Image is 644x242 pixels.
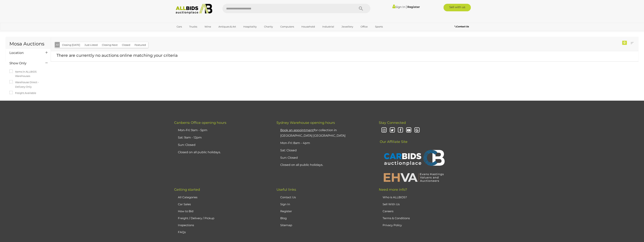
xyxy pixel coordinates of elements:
[178,223,194,227] a: Inspections
[177,127,267,134] li: Mon-Fri: 9am - 5pm
[414,127,420,134] i: Google
[279,139,369,147] li: Mon-Fri: 8am - 4pm
[389,127,396,134] i: Twitter
[82,42,100,48] button: Just Listed
[174,30,206,36] a: [GEOGRAPHIC_DATA]
[9,41,47,47] h1: Mosa Auctions
[174,24,184,30] a: Cars
[397,127,404,134] i: Facebook
[383,216,410,220] a: Terms & Conditions
[9,91,36,95] label: Freight Available
[178,216,214,220] a: Freight / Delivery / Pickup
[9,80,47,89] label: Warehouse Direct - Delivery Only
[279,147,369,154] li: Sat: Closed
[280,216,287,220] a: Blog
[276,188,296,192] span: Useful links
[280,202,290,206] a: Sign In
[177,134,267,141] li: Sat: 9am - 12pm
[216,24,238,30] a: Antiques & Art
[9,70,47,78] label: Items in ALLBIDS Warehouses
[381,127,387,134] i: Instagram
[392,5,405,9] a: Sign In
[383,223,402,227] a: Privacy Policy
[178,195,197,199] a: All Categories
[276,121,335,125] span: Sydney Warehouse opening hours
[278,24,296,30] a: Computers
[174,188,200,192] span: Getting started
[406,5,407,9] span: |
[174,121,226,125] span: Canberra Office opening hours
[320,24,337,30] a: Industrial
[407,5,420,9] a: Register
[622,41,627,45] div: 0
[57,53,178,58] span: There are currently no auctions online matching your criteria
[241,24,259,30] a: Hospitality
[178,202,191,206] a: Car Sales
[382,172,446,182] img: EHVA | Evans Hastings Valuers and Auctioneers
[455,25,470,29] a: Contact Us
[132,42,148,48] button: Featured
[177,141,267,149] li: Sun: Closed
[379,134,407,144] span: Our Affiliate Site
[455,25,469,28] b: Contact Us
[358,24,370,30] a: Office
[443,4,471,11] a: Sell with us
[9,100,40,104] h4: Category
[9,51,40,55] h4: Location
[187,24,200,30] a: Trucks
[120,42,132,48] button: Closed
[55,42,60,47] button: All
[351,4,370,13] button: Search
[379,121,406,125] span: Stay Connected
[383,195,407,199] a: Who is ALLBIDS?
[279,161,369,169] li: Closed on all public holidays.
[299,24,317,30] a: Household
[383,202,400,206] a: Sell With Us
[100,42,120,48] button: Closing Next
[373,24,385,30] a: Sports
[339,24,356,30] a: Jewellery
[382,146,446,171] img: CARBIDS Auctionplace
[405,127,412,134] i: Youtube
[379,188,407,192] span: Need more info?
[280,128,345,137] a: Book an appointmentfor collection in [GEOGRAPHIC_DATA] [GEOGRAPHIC_DATA]
[262,24,275,30] a: Charity
[177,149,267,156] li: Closed on all public holidays.
[178,230,186,234] a: FAQs
[9,61,40,65] h4: Show Only
[279,154,369,162] li: Sun: Closed
[280,195,296,199] a: Contact Us
[60,42,82,48] button: Closing [DATE]
[280,128,314,132] u: Book an appointment
[174,4,214,14] img: Allbids.com.au
[383,209,393,213] a: Careers
[202,24,214,30] a: Wine
[280,223,292,227] a: Sitemap
[280,209,292,213] a: Register
[178,209,193,213] a: How to Bid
